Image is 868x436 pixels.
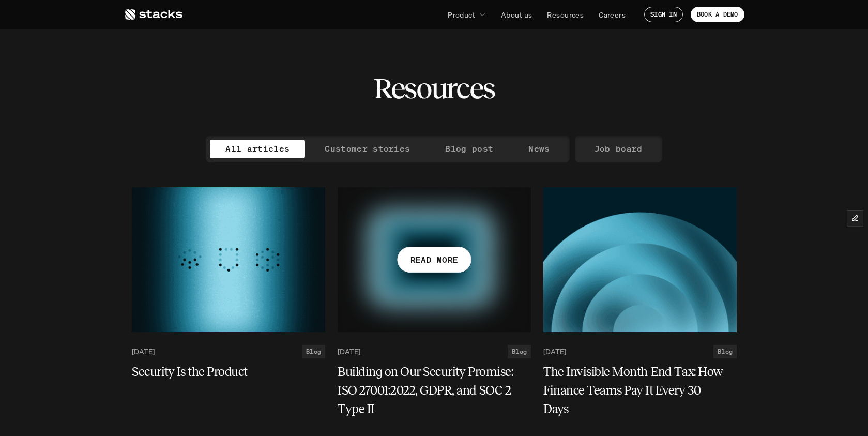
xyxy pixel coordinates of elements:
[691,7,744,22] a: BOOK A DEMO
[373,72,495,104] h2: Resources
[543,345,737,358] a: [DATE]Blog
[543,363,724,418] h5: The Invisible Month-End Tax: How Finance Teams Pay It Every 30 Days
[495,5,538,24] a: About us
[512,348,527,355] h2: Blog
[309,140,425,158] a: Customer stories
[543,363,737,418] a: The Invisible Month-End Tax: How Finance Teams Pay It Every 30 Days
[132,363,313,381] h5: Security Is the Product
[338,187,531,332] a: READ MORE
[579,140,658,158] a: Job board
[513,140,565,158] a: News
[410,252,458,267] p: READ MORE
[448,9,475,20] p: Product
[430,140,509,158] a: Blog post
[644,7,683,22] a: SIGN IN
[528,141,550,156] p: News
[338,363,519,418] h5: Building on Our Security Promise: ISO 27001:2022, GDPR, and SOC 2 Type II
[210,140,305,158] a: All articles
[132,347,155,356] p: [DATE]
[306,348,321,355] h2: Blog
[547,9,584,20] p: Resources
[338,345,531,358] a: [DATE]Blog
[132,345,325,358] a: [DATE]Blog
[697,11,738,18] p: BOOK A DEMO
[592,5,632,24] a: Careers
[501,9,532,20] p: About us
[599,9,626,20] p: Careers
[718,348,733,355] h2: Blog
[595,141,643,156] p: Job board
[445,141,493,156] p: Blog post
[338,347,360,356] p: [DATE]
[847,211,863,226] button: Edit Framer Content
[132,363,325,381] a: Security Is the Product
[541,5,590,24] a: Resources
[650,11,677,18] p: SIGN IN
[225,141,290,156] p: All articles
[338,363,531,418] a: Building on Our Security Promise: ISO 27001:2022, GDPR, and SOC 2 Type II
[543,347,566,356] p: [DATE]
[325,141,410,156] p: Customer stories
